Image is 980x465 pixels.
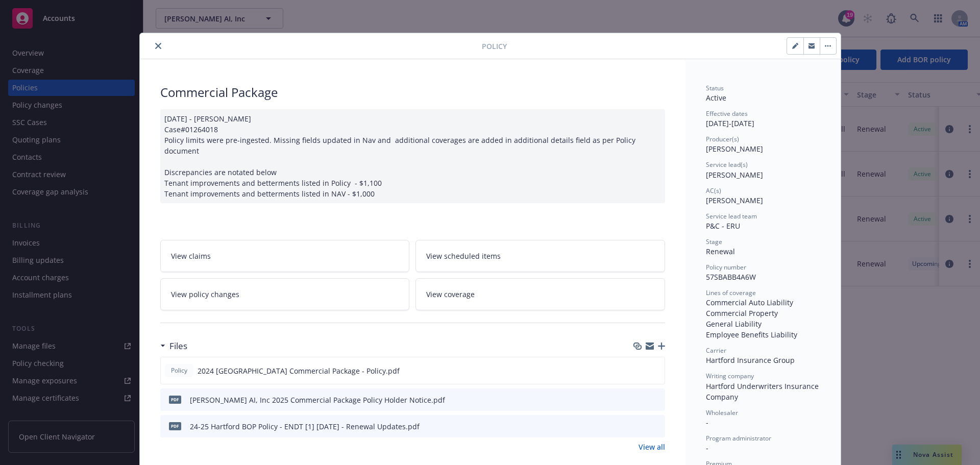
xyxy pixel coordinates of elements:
button: preview file [652,421,661,432]
span: [PERSON_NAME] [706,170,763,180]
div: Employee Benefits Liability [706,329,820,340]
span: Status [706,84,724,92]
button: close [152,40,164,52]
button: preview file [652,395,661,405]
span: Program administrator [706,434,771,443]
button: download file [635,395,644,405]
div: Files [160,339,187,353]
a: View all [639,442,665,452]
span: Carrier [706,346,726,355]
span: View coverage [426,289,475,300]
span: Wholesaler [706,408,738,417]
span: Stage [706,237,722,246]
span: Writing company [706,372,754,380]
div: [PERSON_NAME] AI, Inc 2025 Commercial Package Policy Holder Notice.pdf [190,395,445,405]
button: download file [635,365,643,376]
a: View coverage [415,278,665,310]
button: preview file [651,365,660,376]
span: - [706,443,708,453]
h3: Files [169,339,187,353]
span: Service lead team [706,212,757,221]
span: [PERSON_NAME] [706,195,763,205]
span: Hartford Insurance Group [706,355,795,365]
span: Effective dates [706,109,748,118]
div: [DATE] - [DATE] [706,109,820,129]
span: Policy [482,41,507,52]
span: [PERSON_NAME] [706,144,763,154]
div: [DATE] - [PERSON_NAME] Case#01264018 Policy limits were pre-ingested. Missing fields updated in N... [160,109,665,203]
div: Commercial Property [706,308,820,319]
a: View claims [160,240,410,272]
span: Policy number [706,263,746,272]
span: Hartford Underwriters Insurance Company [706,381,821,402]
span: 57SBABB4A6W [706,272,756,282]
span: pdf [169,422,181,430]
span: Producer(s) [706,135,739,143]
a: View policy changes [160,278,410,310]
span: Renewal [706,247,735,256]
span: Service lead(s) [706,160,748,169]
span: 2024 [GEOGRAPHIC_DATA] Commercial Package - Policy.pdf [198,365,400,376]
div: Commercial Auto Liability [706,297,820,308]
a: View scheduled items [415,240,665,272]
span: pdf [169,396,181,403]
span: - [706,418,708,427]
div: General Liability [706,319,820,329]
span: View claims [171,251,211,261]
div: 24-25 Hartford BOP Policy - ENDT [1] [DATE] - Renewal Updates.pdf [190,421,420,432]
span: View policy changes [171,289,239,300]
span: Lines of coverage [706,288,756,297]
span: P&C - ERU [706,221,740,231]
span: Active [706,93,726,103]
span: Policy [169,366,189,375]
button: download file [635,421,644,432]
span: AC(s) [706,186,721,195]
div: Commercial Package [160,84,665,101]
span: View scheduled items [426,251,501,261]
